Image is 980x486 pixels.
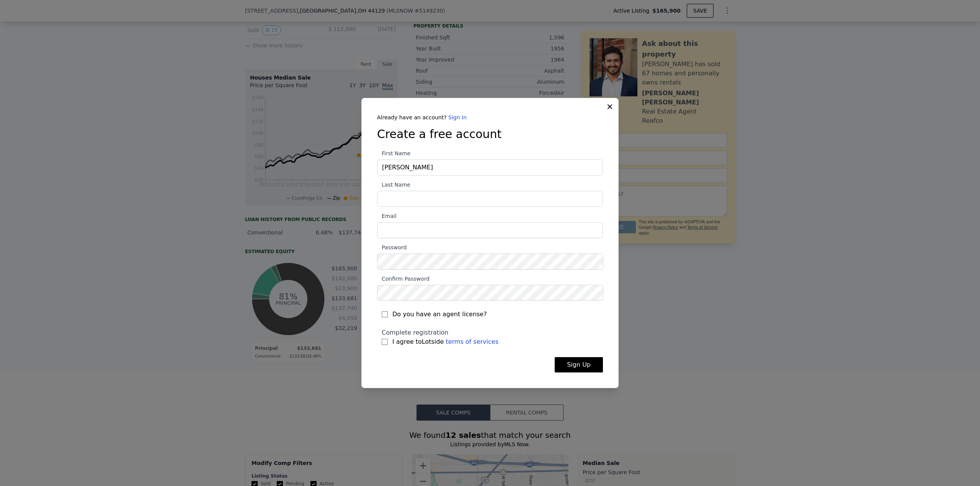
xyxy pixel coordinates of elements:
[382,311,388,317] input: Do you have an agent license?
[382,339,388,345] input: I agree toLotside terms of services
[377,182,410,188] span: Last Name
[377,150,410,156] span: First Name
[377,244,407,250] span: Password
[377,159,603,176] input: First Name
[392,310,487,319] span: Do you have an agent license?
[377,254,603,269] input: Password
[377,127,603,141] h3: Create a free account
[555,357,603,372] button: Sign Up
[392,337,498,346] span: I agree to Lotside
[377,222,603,238] input: Email
[446,338,498,345] a: terms of services
[377,114,603,121] div: Already have an account?
[377,285,603,301] input: Confirm Password
[377,191,603,207] input: Last Name
[448,114,467,120] a: Sign In
[377,213,397,219] span: Email
[382,329,449,336] span: Complete registration
[377,276,430,282] span: Confirm Password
